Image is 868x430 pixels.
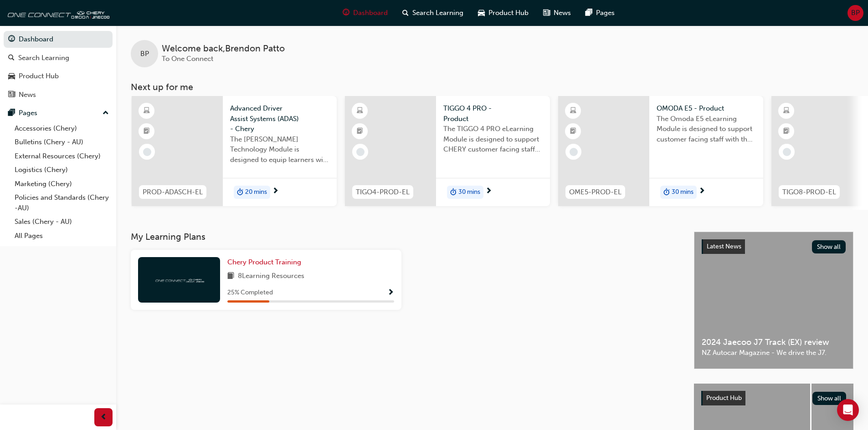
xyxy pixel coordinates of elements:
span: Welcome back , Brendon Patto [162,44,285,54]
span: car-icon [8,72,15,81]
a: Sales (Chery - AU) [11,215,113,229]
span: TIGO4-PROD-EL [356,187,410,197]
span: guage-icon [8,35,15,44]
span: next-icon [272,187,279,196]
span: search-icon [402,7,409,19]
span: booktick-icon [144,126,150,137]
button: Show all [812,392,847,405]
a: OME5-PROD-ELOMODA E5 - ProductThe Omoda E5 eLearning Module is designed to support customer facin... [558,96,763,206]
span: learningRecordVerb_NONE-icon [356,148,365,156]
span: booktick-icon [783,126,790,137]
a: Policies and Standards (Chery -AU) [11,191,113,215]
a: guage-iconDashboard [335,4,395,22]
span: duration-icon [450,187,457,198]
a: Search Learning [4,50,113,66]
a: TIGO4-PROD-ELTIGGO 4 PRO - ProductThe TIGGO 4 PRO eLearning Module is designed to support CHERY c... [345,96,550,206]
button: Show all [812,240,846,253]
span: next-icon [699,187,705,196]
span: BP [851,8,860,18]
span: 8 Learning Resources [238,271,304,282]
span: 25 % Completed [227,288,273,298]
span: duration-icon [237,187,243,198]
h3: My Learning Plans [131,232,679,242]
span: Product Hub [488,8,529,18]
div: Search Learning [18,53,69,63]
button: DashboardSearch LearningProduct HubNews [4,29,113,105]
span: pages-icon [8,109,15,117]
button: Show Progress [387,287,394,298]
span: TIGO8-PROD-EL [782,187,836,197]
span: News [554,8,571,18]
h3: Next up for me [116,82,868,92]
span: prev-icon [100,412,107,423]
span: 30 mins [672,187,693,197]
span: booktick-icon [357,126,363,137]
span: The Omoda E5 eLearning Module is designed to support customer facing staff with the product and s... [657,114,756,145]
span: OME5-PROD-EL [569,187,621,197]
span: Search Learning [412,8,463,18]
span: learningRecordVerb_NONE-icon [783,148,791,156]
span: BP [140,49,149,59]
span: Latest News [707,243,741,250]
a: Dashboard [4,31,113,48]
a: Chery Product Training [227,257,305,268]
span: learningRecordVerb_NONE-icon [143,148,151,156]
a: Latest NewsShow all2024 Jaecoo J7 Track (EX) reviewNZ Autocar Magazine - We drive the J7. [694,232,853,369]
span: OMODA E5 - Product [657,103,756,114]
span: 2024 Jaecoo J7 Track (EX) review [702,337,846,348]
div: Open Intercom Messenger [837,399,859,421]
a: Product Hub [4,68,113,85]
span: learningResourceType_ELEARNING-icon [357,105,363,117]
span: learningRecordVerb_NONE-icon [570,148,578,156]
span: NZ Autocar Magazine - We drive the J7. [702,348,846,358]
a: Accessories (Chery) [11,121,113,136]
span: news-icon [543,7,550,19]
a: pages-iconPages [578,4,622,22]
button: BP [847,5,863,21]
span: The TIGGO 4 PRO eLearning Module is designed to support CHERY customer facing staff with the prod... [443,124,543,155]
span: news-icon [8,91,15,99]
span: TIGGO 4 PRO - Product [443,103,543,124]
span: Pages [596,8,615,18]
a: Marketing (Chery) [11,177,113,191]
div: Product Hub [19,71,59,81]
button: Pages [4,105,113,121]
span: search-icon [8,54,15,62]
a: Bulletins (Chery - AU) [11,135,113,149]
span: Dashboard [353,8,388,18]
a: News [4,86,113,103]
span: up-icon [103,107,109,119]
span: PROD-ADASCH-EL [143,187,203,197]
a: news-iconNews [536,4,578,22]
a: External Resources (Chery) [11,149,113,163]
span: To One Connect [162,55,213,63]
span: next-icon [485,187,492,196]
img: oneconnect [154,275,204,284]
span: pages-icon [586,7,592,19]
span: learningResourceType_ELEARNING-icon [144,105,150,117]
span: car-icon [478,7,485,19]
a: All Pages [11,229,113,243]
span: Chery Product Training [227,258,301,266]
span: learningResourceType_ELEARNING-icon [783,105,790,117]
a: PROD-ADASCH-ELAdvanced Driver Assist Systems (ADAS) - CheryThe [PERSON_NAME] Technology Module is... [132,96,337,206]
a: Product HubShow all [701,391,846,405]
a: Logistics (Chery) [11,163,113,177]
span: 20 mins [245,187,267,197]
a: car-iconProduct Hub [471,4,536,22]
div: Pages [19,108,37,118]
span: 30 mins [458,187,480,197]
span: learningResourceType_ELEARNING-icon [570,105,576,117]
span: booktick-icon [570,126,576,137]
a: search-iconSearch Learning [395,4,471,22]
span: guage-icon [343,7,349,19]
span: duration-icon [663,187,670,198]
span: The [PERSON_NAME] Technology Module is designed to equip learners with essential knowledge about ... [230,134,329,165]
img: oneconnect [5,4,109,22]
span: Advanced Driver Assist Systems (ADAS) - Chery [230,103,329,134]
div: News [19,90,36,100]
a: Latest NewsShow all [702,239,846,254]
span: book-icon [227,271,234,282]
